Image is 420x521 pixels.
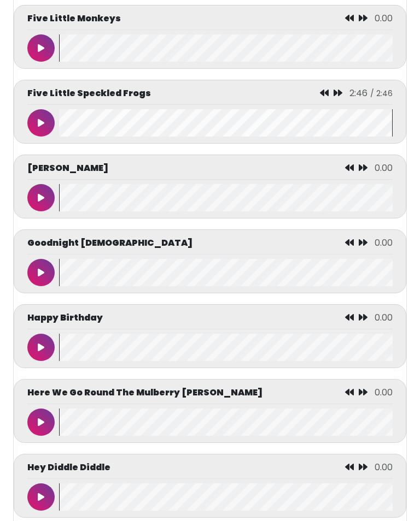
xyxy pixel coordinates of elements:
p: [PERSON_NAME] [27,162,108,175]
span: / 2:46 [370,88,393,99]
span: 0.00 [375,386,393,399]
span: 0.00 [375,461,393,473]
p: Hey Diddle Diddle [27,461,110,474]
p: Five Little Speckled Frogs [27,87,151,100]
p: Happy Birthday [27,311,103,324]
p: Here We Go Round The Mulberry [PERSON_NAME] [27,386,262,399]
p: Goodnight [DEMOGRAPHIC_DATA] [27,236,192,250]
span: 0.00 [375,236,393,249]
span: 2:46 [349,87,367,99]
span: 0.00 [375,162,393,174]
span: 0.00 [375,12,393,25]
p: Five Little Monkeys [27,12,121,25]
span: 0.00 [375,311,393,324]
